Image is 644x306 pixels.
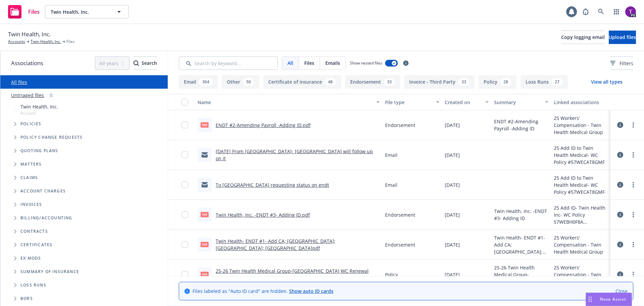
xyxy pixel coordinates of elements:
[620,60,633,67] span: Filters
[263,75,341,89] button: Certificate of insurance
[609,31,636,44] button: Upload files
[554,264,608,285] div: 25 Workers' Compensation - Twin Health Medical Group
[45,5,129,18] button: Twin Health, Inc.
[47,91,56,99] div: 0
[216,268,369,281] a: 25-26 Twin Health Medical Group-[GEOGRAPHIC_DATA] WC Renewal Policy.pdf
[385,151,397,159] span: Email
[66,39,75,45] span: Files
[0,211,168,305] div: Folder Tree Example
[199,78,213,86] div: 364
[610,5,623,18] a: Switch app
[345,75,400,89] button: Endorsement
[600,296,626,302] span: Nova Assist
[20,176,38,180] span: Claims
[11,59,43,68] span: Associations
[458,78,470,86] div: 33
[20,110,58,116] span: Account
[554,234,608,255] div: 25 Workers' Compensation - Twin Health Medical Group
[20,216,72,220] span: Billing/Accounting
[198,99,372,106] div: Name
[243,78,254,86] div: 50
[20,149,58,153] span: Quoting plans
[629,241,637,249] a: more
[181,122,188,128] input: Toggle Row Selected
[20,122,42,126] span: Policies
[491,94,551,110] button: Summary
[445,271,460,278] span: [DATE]
[20,103,58,110] span: Twin Health, Inc.
[586,293,594,306] div: Drag to move
[181,151,188,158] input: Toggle Row Selected
[500,78,512,86] div: 28
[561,34,605,40] span: Copy logging email
[133,56,157,70] button: SearchSearch
[216,212,310,218] a: Twin Health, Inc. -ENDT #3- Adding ID.pdf
[494,234,548,255] span: Twin Health- ENDT #1- Add CA; [GEOGRAPHIC_DATA]; [GEOGRAPHIC_DATA]; [GEOGRAPHIC_DATA]
[554,144,608,166] div: 25 Add ID to Twin Health Medical- WC Policy #57WECAT8GMF
[494,118,548,132] span: ENDT #2-Amending Payroll -Adding ID
[20,243,52,247] span: Certificates
[20,203,42,207] span: Invoices
[20,283,46,287] span: Loss Runs
[216,182,329,188] a: To [GEOGRAPHIC_DATA] requesting status on endt
[325,59,340,67] span: Emails
[521,75,568,89] button: Loss Runs
[586,293,632,306] button: Nova Assist
[20,135,83,139] span: Policy change requests
[554,174,608,195] div: 25 Add ID to Twin Health Medical- WC Policy #57WECAT8GMF
[28,9,40,14] span: Files
[385,99,432,106] div: File type
[8,30,51,39] span: Twin Health, Inc.
[579,5,592,18] a: Report a Bug
[445,181,460,188] span: [DATE]
[554,115,608,136] div: 25 Workers' Compensation - Twin Health Medical Group
[494,99,541,106] div: Summary
[445,211,460,218] span: [DATE]
[216,148,373,162] a: [DATE] From [GEOGRAPHIC_DATA]- [GEOGRAPHIC_DATA] will follow up on it
[580,75,633,89] button: View all types
[385,181,397,188] span: Email
[325,78,336,86] div: 48
[195,94,382,110] button: Name
[551,78,563,86] div: 27
[350,60,382,66] span: Show nested files
[445,122,460,129] span: [DATE]
[31,39,61,45] a: Twin Health, Inc.
[20,270,79,274] span: Summary of insurance
[133,60,139,66] svg: Search
[445,241,460,248] span: [DATE]
[554,99,608,106] div: Linked associations
[181,211,188,218] input: Toggle Row Selected
[181,99,188,105] input: Select all
[384,78,395,86] div: 33
[181,181,188,188] input: Toggle Row Selected
[609,34,636,40] span: Upload files
[5,2,42,21] a: Files
[385,122,415,129] span: Endorsement
[304,59,314,67] span: Files
[610,56,633,70] button: Filters
[287,59,293,67] span: All
[201,242,209,247] span: pdf
[629,121,637,129] a: more
[201,272,209,277] span: pdf
[610,60,633,67] span: Filters
[181,241,188,248] input: Toggle Row Selected
[442,94,492,110] button: Created on
[51,8,109,15] span: Twin Health, Inc.
[561,31,605,44] button: Copy logging email
[216,122,311,128] a: ENDT #2-Amending Payroll -Adding ID.pdf
[0,102,168,211] div: Tree Example
[629,151,637,159] a: more
[629,270,637,278] a: more
[385,271,398,278] span: Policy
[20,229,48,233] span: Contracts
[179,75,218,89] button: Email
[494,208,548,222] span: Twin Health, Inc. -ENDT #3- Adding ID
[20,162,42,166] span: Matters
[479,75,517,89] button: Policy
[11,79,27,85] a: All files
[8,39,25,45] a: Accounts
[629,181,637,189] a: more
[382,94,442,110] button: File type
